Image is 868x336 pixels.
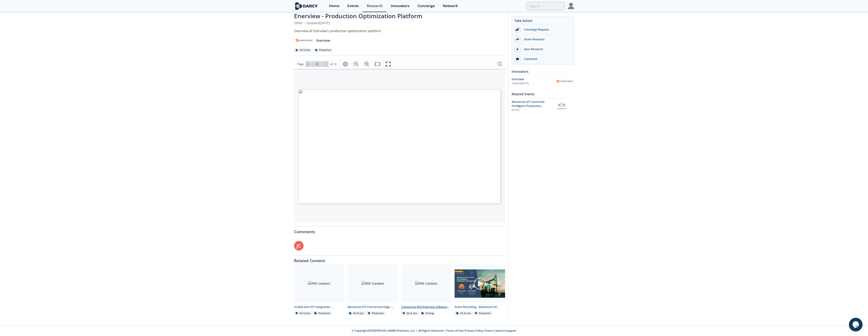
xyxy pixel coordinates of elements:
[512,108,552,112] div: [DATE]
[294,12,422,20] span: Enerview - Production Optimization Platform
[294,28,505,33] div: Overview of Enerview's production optimization platform
[446,329,463,333] a: Terms of Use
[555,78,574,85] img: Enerview
[521,28,572,32] div: Concierge Request
[455,311,473,315] div: Oil & Gas
[473,277,486,290] img: play-chapters-gray.svg
[418,4,435,8] div: Concierge
[304,21,307,25] span: •
[314,48,333,52] div: Production
[294,227,505,234] div: Comments
[266,329,602,333] p: © Copyright 2025 [PERSON_NAME] Partners, LLC | All Rights Reserved | | | | |
[401,305,452,309] div: Comparing Well Planning Software Across Leading Innovators - Innovator Comparison
[346,264,400,316] a: PDF Content Advanced IOT Control and Edge - Innovator Comparison Oil & Gas Production
[512,67,574,75] div: Innovators
[512,100,545,112] span: Advanced IoT Control for Intelligent Production Management
[294,256,505,263] div: Related Content
[506,329,516,333] a: Support
[294,2,319,10] img: logo-wide.svg
[294,305,345,309] div: SCADA and IOT Integration - Technology Landscape
[521,57,572,61] div: Comment
[400,264,453,316] a: PDF Content Comparing Well Planning Software Across Leading Innovators - Innovator Comparison Oil...
[512,77,555,81] div: Enerview
[512,90,574,98] div: Related Events
[465,329,483,333] a: Privacy Policy
[294,48,312,52] div: Oil & Gas
[294,21,505,25] div: Other Updated [DATE]
[453,264,507,316] a: Video Content Event Recording - Advanced IoT Control for Intelligent Production Management Oil & ...
[420,311,435,315] div: Drilling
[294,241,304,251] div: JC
[473,311,493,315] div: Production
[455,269,505,298] img: Video Content
[568,3,574,9] img: Profile
[292,264,346,316] a: PDF Content SCADA and IOT Integration - Technology Landscape Oil & Gas Production
[512,82,555,85] div: Updated [DATE]
[347,4,359,8] div: Events
[329,4,340,8] div: Home
[526,2,565,10] input: Advanced Search
[367,4,383,8] div: Research
[521,37,572,41] div: Share Research
[512,100,574,112] a: Advanced IoT Control for Intelligent Production Management [DATE] Boomerang
[485,329,492,333] a: Team
[401,311,419,315] div: Oil & Gas
[316,38,330,43] p: Enerview
[391,4,410,8] div: Innovators
[313,311,332,315] div: Production
[494,329,504,333] a: Careers
[512,77,574,85] a: Enerview Updated[DATE] Enerview
[366,311,385,315] div: Production
[294,311,312,315] div: Oil & Gas
[443,4,458,8] div: Network
[521,47,572,51] div: Save Research
[455,305,505,309] div: Event Recording - Advanced IoT Control for Intelligent Production Management
[347,305,398,309] div: Advanced IOT Control and Edge - Innovator Comparison
[555,102,569,110] img: Boomerang
[347,311,365,315] div: Oil & Gas
[512,18,574,25] div: Take Action
[849,318,863,331] iframe: chat widget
